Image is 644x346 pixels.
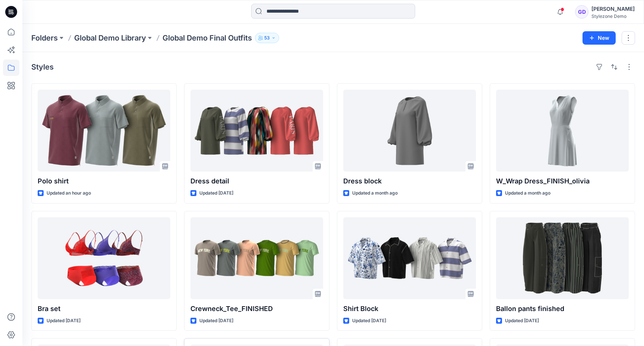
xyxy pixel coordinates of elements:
p: Global Demo Final Outfits [162,33,252,43]
p: Ballon pants finished [496,304,629,314]
p: W_Wrap Dress_FINISH_olivia [496,176,629,186]
a: Shirt Block [343,217,476,299]
a: Polo shirt [38,90,170,172]
a: Global Demo Library [74,33,146,43]
a: Dress block [343,90,476,172]
p: Shirt Block [343,304,476,314]
p: Updated [DATE] [199,189,233,197]
a: Crewneck_Tee_FINISHED [190,217,323,299]
a: W_Wrap Dress_FINISH_olivia [496,90,629,172]
p: Updated an hour ago [47,189,91,197]
div: Stylezone Demo [591,13,635,19]
div: GD [575,5,588,19]
a: Folders [31,33,58,43]
h4: Styles [31,63,54,71]
p: Dress detail [190,176,323,186]
p: Crewneck_Tee_FINISHED [190,304,323,314]
p: Updated [DATE] [47,317,80,325]
p: Polo shirt [38,176,170,186]
p: 53 [264,34,270,42]
a: Bra set [38,217,170,299]
p: Dress block [343,176,476,186]
button: New [583,31,616,45]
p: Updated [DATE] [505,317,539,325]
a: Ballon pants finished [496,217,629,299]
p: Updated a month ago [352,189,398,197]
p: Updated [DATE] [199,317,233,325]
a: Dress detail [190,90,323,172]
p: Bra set [38,304,170,314]
button: 53 [255,33,279,43]
p: Updated [DATE] [352,317,386,325]
div: [PERSON_NAME] [591,4,635,13]
p: Updated a month ago [505,189,550,197]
